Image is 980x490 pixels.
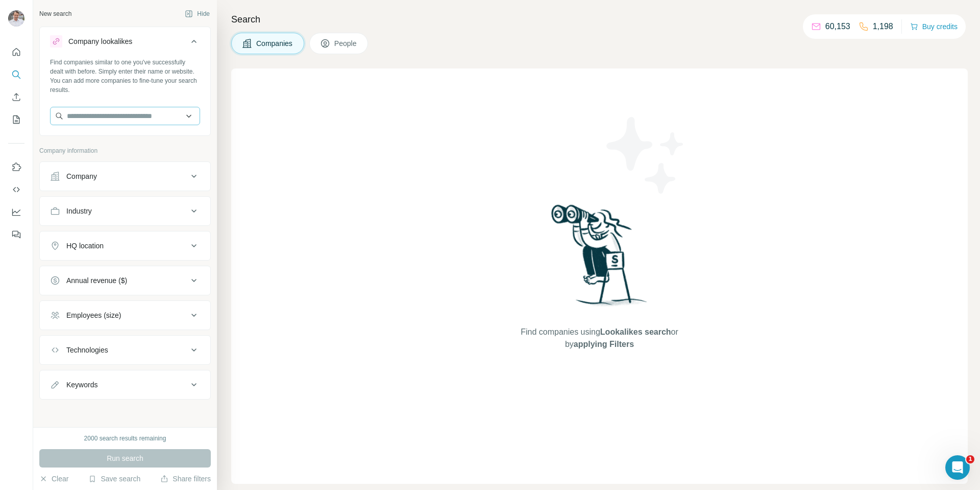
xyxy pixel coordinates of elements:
[160,474,211,484] button: Share filters
[39,9,71,18] div: New search
[256,38,293,49] span: Companies
[600,328,671,336] span: Lookalikes search
[39,474,68,484] button: Clear
[873,20,893,33] p: 1,198
[910,19,958,34] button: Buy credits
[40,234,210,258] button: HQ location
[66,310,121,320] div: Employees (size)
[945,455,970,480] iframe: Intercom live chat
[66,345,108,355] div: Technologies
[178,6,217,21] button: Hide
[40,338,210,362] button: Technologies
[8,10,24,27] img: Avatar
[39,146,211,155] p: Company information
[8,225,24,244] button: Feedback
[231,12,968,27] h4: Search
[8,110,24,129] button: My lists
[66,241,104,251] div: HQ location
[8,180,24,199] button: Use Surfe API
[66,380,97,390] div: Keywords
[8,88,24,106] button: Enrich CSV
[50,58,200,95] div: Find companies similar to one you've successfully dealt with before. Simply enter their name or w...
[84,434,166,443] div: 2000 search results remaining
[40,303,210,328] button: Employees (size)
[8,43,24,61] button: Quick start
[68,36,132,46] div: Company lookalikes
[40,29,210,58] button: Company lookalikes
[88,474,140,484] button: Save search
[40,268,210,293] button: Annual revenue ($)
[8,203,24,221] button: Dashboard
[40,372,210,397] button: Keywords
[40,199,210,223] button: Industry
[574,340,634,348] span: applying Filters
[334,38,358,49] span: People
[66,275,127,286] div: Annual revenue ($)
[8,65,24,84] button: Search
[40,164,210,189] button: Company
[966,455,974,463] span: 1
[600,109,692,201] img: Surfe Illustration - Stars
[825,20,850,33] p: 60,153
[66,171,97,181] div: Company
[8,158,24,176] button: Use Surfe on LinkedIn
[66,206,92,216] div: Industry
[518,326,681,351] span: Find companies using or by
[547,202,653,316] img: Surfe Illustration - Woman searching with binoculars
